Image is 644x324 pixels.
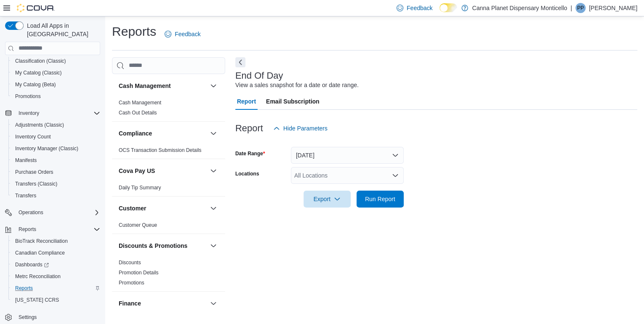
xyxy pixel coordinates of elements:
span: Reports [12,283,100,293]
a: Classification (Classic) [12,56,69,66]
a: Dashboards [12,260,52,270]
button: Adjustments (Classic) [8,119,104,131]
a: Purchase Orders [12,167,57,177]
span: Customer Queue [119,222,157,228]
a: Cash Out Details [119,110,157,116]
span: Feedback [407,4,432,12]
div: Cash Management [112,98,225,121]
div: Cova Pay US [112,183,225,196]
button: Reports [2,223,104,235]
button: Customer [208,203,218,213]
span: Settings [15,312,100,322]
button: Inventory Manager (Classic) [8,143,104,154]
span: Report [237,93,256,110]
button: Inventory [15,108,43,118]
button: My Catalog (Classic) [8,67,104,79]
button: Manifests [8,154,104,166]
button: Reports [15,224,40,234]
span: Canadian Compliance [12,248,100,258]
span: Inventory Manager (Classic) [15,145,78,152]
a: Feedback [161,26,204,42]
span: Inventory Count [15,133,51,140]
h3: Discounts & Promotions [119,242,187,250]
h1: Reports [112,23,156,40]
span: Canadian Compliance [15,250,65,256]
button: Next [235,57,245,67]
a: Inventory Manager (Classic) [12,143,82,154]
button: Cash Management [119,82,207,90]
button: [US_STATE] CCRS [8,294,104,306]
a: Promotions [119,280,144,286]
a: My Catalog (Classic) [12,68,65,78]
a: OCS Transaction Submission Details [119,147,202,153]
span: Daily Tip Summary [119,184,161,191]
button: Cova Pay US [208,166,218,176]
a: Customer Queue [119,222,157,228]
span: My Catalog (Beta) [12,80,100,90]
span: Inventory Count [12,132,100,142]
button: Run Report [357,191,404,207]
span: Promotion Details [119,269,159,276]
button: Canadian Compliance [8,247,104,259]
a: Dashboards [8,259,104,271]
a: Promotion Details [119,270,159,276]
div: Discounts & Promotions [112,258,225,291]
input: Dark Mode [439,3,457,12]
img: Cova [17,4,55,12]
h3: Cash Management [119,82,171,90]
button: [DATE] [291,147,404,164]
button: Hide Parameters [270,120,331,137]
a: Manifests [12,155,40,165]
a: Metrc Reconciliation [12,271,64,282]
span: Operations [15,207,100,218]
span: Export [309,191,346,207]
button: Customer [119,204,207,212]
h3: Cova Pay US [119,167,155,175]
button: Cova Pay US [119,167,207,175]
button: Discounts & Promotions [119,242,207,250]
span: My Catalog (Classic) [12,68,100,78]
span: Operations [19,209,43,216]
span: Classification (Classic) [12,56,100,66]
span: My Catalog (Classic) [15,69,62,76]
span: Cash Management [119,99,161,106]
span: BioTrack Reconciliation [15,238,68,244]
p: | [570,3,572,13]
span: Manifests [15,157,37,164]
a: Cash Management [119,100,161,106]
a: Canadian Compliance [12,248,68,258]
span: Reports [19,226,36,233]
div: Parth Patel [575,3,585,13]
span: Reports [15,285,33,292]
h3: Compliance [119,129,152,138]
h3: End Of Day [235,71,283,81]
button: Operations [15,207,47,218]
span: PP [577,3,584,13]
button: Open list of options [392,172,399,179]
div: View a sales snapshot for a date or date range. [235,81,359,90]
a: [US_STATE] CCRS [12,295,62,305]
span: Metrc Reconciliation [12,271,100,282]
p: Canna Planet Dispensary Monticello [472,3,567,13]
span: Purchase Orders [15,169,53,175]
span: Classification (Classic) [15,58,66,64]
button: Discounts & Promotions [208,241,218,251]
span: Dashboards [15,261,49,268]
span: Metrc Reconciliation [15,273,61,280]
button: BioTrack Reconciliation [8,235,104,247]
span: Dashboards [12,260,100,270]
button: Settings [2,311,104,323]
button: Export [303,191,351,207]
span: Feedback [175,30,200,38]
a: Inventory Count [12,132,54,142]
a: Reports [12,283,36,293]
button: Reports [8,282,104,294]
span: Dark Mode [439,12,440,13]
span: Adjustments (Classic) [12,120,100,130]
span: Email Subscription [266,93,319,110]
span: Adjustments (Classic) [15,122,64,128]
div: Compliance [112,145,225,159]
span: Reports [15,224,100,234]
button: Operations [2,207,104,218]
span: Transfers [12,191,100,201]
